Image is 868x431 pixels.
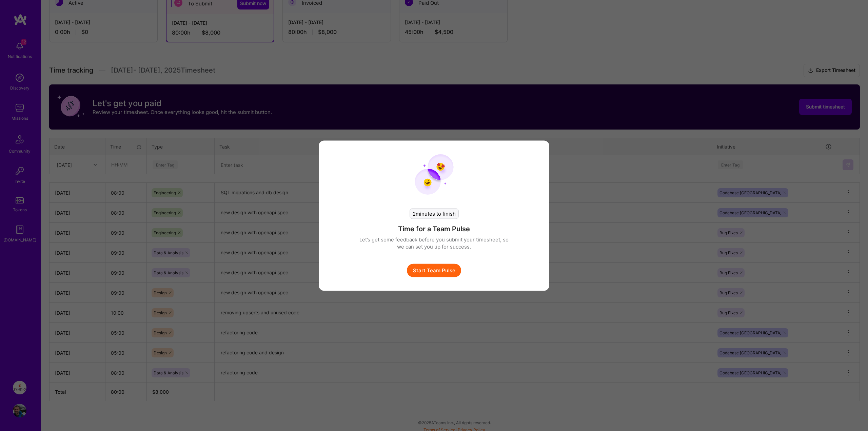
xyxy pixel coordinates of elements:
img: team pulse start [415,154,454,195]
h4: Time for a Team Pulse [398,224,470,233]
p: Let’s get some feedback before you submit your timesheet, so we can set you up for success. [359,236,509,250]
button: Start Team Pulse [407,263,461,277]
div: 2 minutes to finish [410,208,459,219]
div: modal [319,140,549,291]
